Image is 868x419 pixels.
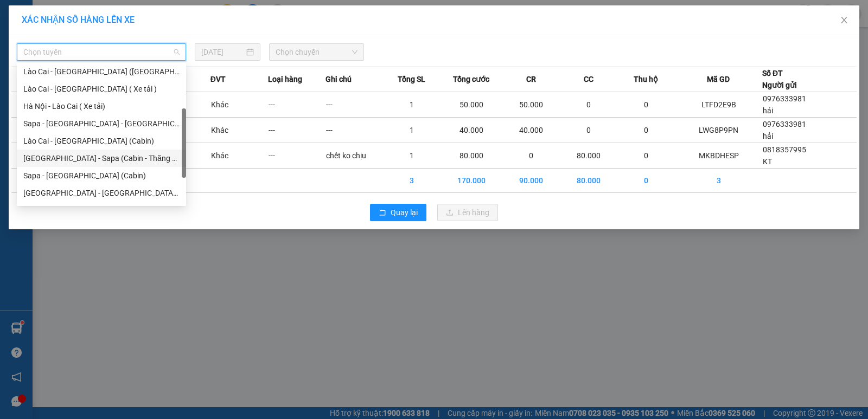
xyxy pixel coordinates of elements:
[763,120,806,128] span: 0976333981
[17,115,186,132] div: Sapa - Lào Cai - Hà Nội (Giường)
[441,92,502,118] td: 50.000
[23,118,180,130] div: Sapa - [GEOGRAPHIC_DATA] - [GEOGRAPHIC_DATA] ([GEOGRAPHIC_DATA])
[210,73,226,85] span: ĐVT
[268,143,325,169] td: ---
[17,63,186,80] div: Lào Cai - Hà Nội (Giường)
[17,132,186,150] div: Lào Cai - Hà Nội (Cabin)
[383,92,441,118] td: 1
[17,98,186,115] div: Hà Nội - Lào Cai ( Xe tải)
[210,143,268,169] td: Khác
[675,169,762,193] td: 3
[23,135,180,147] div: Lào Cai - [GEOGRAPHIC_DATA] (Cabin)
[829,5,859,36] button: Close
[763,132,773,140] span: hải
[17,184,186,202] div: Hà Nội - Lào Cai - Sapa (Giường)
[17,202,186,219] div: Sapa - Hà Nội (Cabin - Thăng Long)
[22,15,135,25] span: XÁC NHẬN SỐ HÀNG LÊN XE
[391,207,418,218] span: Quay lại
[560,92,617,118] td: 0
[441,143,502,169] td: 80.000
[6,63,87,81] h2: MKBDHESP
[268,118,325,143] td: ---
[268,73,302,85] span: Loại hàng
[526,73,536,85] span: CR
[617,118,675,143] td: 0
[617,143,675,169] td: 0
[383,118,441,143] td: 1
[23,170,180,182] div: Sapa - [GEOGRAPHIC_DATA] (Cabin)
[560,118,617,143] td: 0
[675,92,762,118] td: LTFD2E9B
[675,118,762,143] td: LWG8P9PN
[370,204,426,221] button: rollbackQuay lại
[17,167,186,184] div: Sapa - Hà Nội (Cabin)
[325,92,383,118] td: ---
[584,73,593,85] span: CC
[379,209,386,217] span: rollback
[6,9,60,63] img: logo.jpg
[23,66,180,78] div: Lào Cai - [GEOGRAPHIC_DATA] ([GEOGRAPHIC_DATA])
[66,25,132,43] b: Sao Việt
[762,67,797,91] div: Số ĐT Người gửi
[675,143,762,169] td: MKBDHESP
[23,44,180,60] span: Chọn tuyến
[763,145,806,154] span: 0818357995
[23,83,180,95] div: Lào Cai - [GEOGRAPHIC_DATA] ( Xe tải )
[441,169,502,193] td: 170.000
[707,73,730,85] span: Mã GD
[210,118,268,143] td: Khác
[201,46,244,58] input: 15/08/2025
[276,44,358,60] span: Chọn chuyến
[763,94,806,103] span: 0976333981
[23,100,180,112] div: Hà Nội - Lào Cai ( Xe tải)
[383,143,441,169] td: 1
[617,169,675,193] td: 0
[23,187,180,199] div: [GEOGRAPHIC_DATA] - [GEOGRAPHIC_DATA] ([GEOGRAPHIC_DATA])
[502,143,560,169] td: 0
[617,92,675,118] td: 0
[502,118,560,143] td: 40.000
[437,204,498,221] button: uploadLên hàng
[560,143,617,169] td: 80.000
[634,73,658,85] span: Thu hộ
[57,63,262,131] h2: VP Nhận: VP Hàng LC
[398,73,425,85] span: Tổng SL
[210,92,268,118] td: Khác
[763,106,773,115] span: hải
[325,73,352,85] span: Ghi chú
[17,80,186,98] div: Lào Cai - Hà Nội ( Xe tải )
[23,152,180,164] div: [GEOGRAPHIC_DATA] - Sapa (Cabin - Thăng Long)
[17,150,186,167] div: Hà Nội - Sapa (Cabin - Thăng Long)
[268,92,325,118] td: ---
[325,143,383,169] td: chết ko chịu
[441,118,502,143] td: 40.000
[453,73,489,85] span: Tổng cước
[502,92,560,118] td: 50.000
[383,169,441,193] td: 3
[145,9,262,27] b: [DOMAIN_NAME]
[840,16,848,24] span: close
[763,157,772,166] span: KT
[325,118,383,143] td: ---
[502,169,560,193] td: 90.000
[560,169,617,193] td: 80.000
